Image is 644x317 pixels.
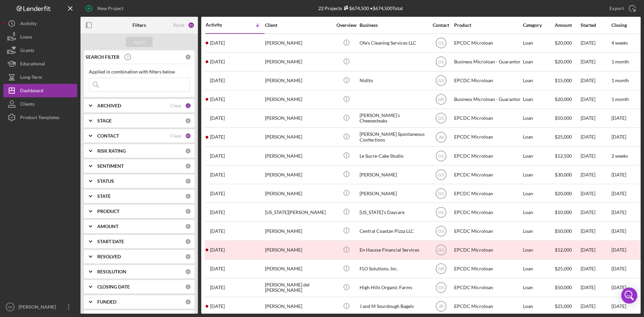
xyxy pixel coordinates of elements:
div: 0 [185,208,191,214]
div: Loan [523,279,554,297]
button: New Project [80,2,130,15]
time: [DATE] [611,115,626,121]
div: Educational [20,57,45,72]
div: EPCDC Microloan [454,222,521,240]
div: Started [581,22,611,28]
div: [PERSON_NAME] [265,91,332,108]
text: GS [438,60,444,64]
div: Reset [173,22,184,28]
div: EPCDC Microloan [454,128,521,146]
div: [PERSON_NAME] [265,166,332,183]
div: $25,000 [555,128,580,146]
time: 2 weeks [611,153,628,159]
b: ARCHIVED [97,103,121,108]
div: [PERSON_NAME]'s Cheesesteaks [360,109,427,127]
div: $674,500 [342,5,369,11]
span: $20,000 [555,40,572,46]
a: Grants [3,44,77,57]
div: FLO Solutions, Inc. [360,260,427,278]
div: Loan [523,147,554,165]
button: Apply [126,37,153,47]
div: Overview [334,22,359,28]
div: Loan [523,34,554,52]
div: Clear [170,133,182,139]
div: Loan [523,53,554,71]
div: [PERSON_NAME] del [PERSON_NAME] [265,279,332,297]
div: [DATE] [581,147,611,165]
span: $20,000 [555,96,572,102]
div: Activity [206,22,235,28]
b: Filters [132,22,146,28]
div: Business Microloan - Guarantor [454,91,521,108]
div: Ofe's Cleaning Services LLC [360,34,427,52]
time: [DATE] [611,228,626,234]
div: [DATE] [581,34,611,52]
time: 4 weeks [611,40,628,46]
time: [DATE] [611,191,626,196]
div: 0 [185,163,191,169]
text: GS [438,154,444,158]
div: Loan [523,184,554,202]
div: [PERSON_NAME] [265,260,332,278]
div: [DATE] [581,53,611,71]
time: [DATE] [611,266,626,271]
span: $25,000 [555,303,572,309]
div: EPCDC Microloan [454,279,521,297]
div: 0 [185,148,191,154]
a: Long-Term [3,70,77,84]
span: $30,000 [555,172,572,177]
div: Client [265,22,332,28]
time: [DATE] [611,209,626,215]
span: $15,000 [555,77,572,83]
div: [US_STATE]’s Daycare [360,203,427,221]
time: [DATE] [611,134,626,140]
div: [DATE] [581,241,611,259]
div: High Hills Organic Farms [360,279,427,297]
b: AMOUNT [97,224,118,229]
span: $50,000 [555,228,572,234]
div: 0 [185,239,191,245]
span: $20,000 [555,59,572,64]
div: EPCDC Microloan [454,241,521,259]
a: Clients [3,97,77,111]
div: $12,000 [555,241,580,259]
div: Nidito [360,72,427,90]
div: En Hausse Financial Services [360,241,427,259]
time: 2025-08-07 21:53 [210,247,225,253]
div: [DATE] [581,203,611,221]
b: CLOSING DATE [97,284,130,289]
text: GS [438,41,444,46]
div: [PERSON_NAME] [265,184,332,202]
div: [PERSON_NAME] [265,128,332,146]
time: 2025-10-02 18:50 [210,97,225,102]
div: Grants [20,44,34,59]
div: [PERSON_NAME] [17,300,60,315]
text: GS [438,172,444,177]
b: PRODUCT [97,209,119,214]
text: GS [438,78,444,83]
div: [PERSON_NAME] [265,147,332,165]
div: [DATE] [581,72,611,90]
div: 0 [185,223,191,229]
button: GR[PERSON_NAME] [3,300,77,314]
div: EPCDC Microloan [454,109,521,127]
time: 1 month [611,59,629,64]
time: 1 month [611,96,629,102]
time: [DATE] [611,303,626,309]
button: Loans [3,30,77,44]
span: $50,000 [555,115,572,121]
div: Product [454,22,521,28]
div: J and M Sourdough Bagels [360,298,427,315]
div: [PERSON_NAME] [265,109,332,127]
div: Contact [428,22,453,28]
time: 2025-09-30 21:44 [210,115,225,121]
div: 10 [185,133,191,139]
b: FUNDED [97,299,116,305]
div: Central Coastan Pizza LLC [360,222,427,240]
button: Activity [3,17,77,30]
text: GS [438,229,444,234]
div: [PERSON_NAME] [265,241,332,259]
b: CONTACT [97,133,119,139]
div: Loan [523,166,554,183]
div: 0 [185,254,191,260]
